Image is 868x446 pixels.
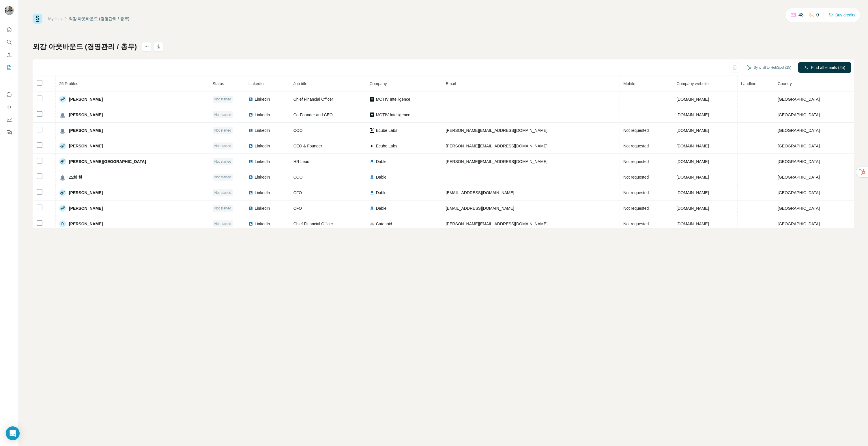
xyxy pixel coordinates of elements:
img: company-logo [370,159,374,164]
img: company-logo [370,113,374,117]
span: [DOMAIN_NAME] [677,144,709,148]
img: company-logo [370,206,374,211]
span: [GEOGRAPHIC_DATA] [778,97,820,102]
span: [PERSON_NAME][GEOGRAPHIC_DATA] [69,159,146,164]
img: LinkedIn logo [248,128,253,133]
span: Dable [376,205,387,211]
a: My lists [48,16,62,21]
span: CFO [293,206,302,211]
button: Use Surfe API [5,102,14,112]
div: Open Intercom Messenger [6,426,20,440]
span: [PERSON_NAME][EMAIL_ADDRESS][DOMAIN_NAME] [446,222,547,226]
img: company-logo [370,128,374,133]
img: Avatar [59,96,66,103]
span: 25 Profiles [59,81,78,86]
span: MOTIV Intelligence [376,96,410,102]
span: [PERSON_NAME][EMAIL_ADDRESS][DOMAIN_NAME] [446,144,547,148]
span: Company website [677,81,709,86]
span: Find all emails (25) [811,65,845,70]
span: Email [446,81,456,86]
span: Not started [214,190,231,195]
span: LinkedIn [255,221,270,227]
span: [DOMAIN_NAME] [677,128,709,133]
span: Not started [214,206,231,211]
span: Not started [214,97,231,102]
img: company-logo [370,97,374,102]
button: Sync all to HubSpot (25) [743,63,795,72]
li: / [65,16,66,22]
img: LinkedIn logo [248,113,253,117]
span: Ecube Labs [376,143,397,149]
span: [DOMAIN_NAME] [677,206,709,211]
span: [GEOGRAPHIC_DATA] [778,175,820,179]
span: LinkedIn [248,81,264,86]
span: COO [293,128,303,133]
img: Avatar [59,174,66,181]
span: Not requested [623,222,649,226]
span: [DOMAIN_NAME] [677,190,709,195]
span: CEO & Founder [293,144,322,148]
button: My lists [5,62,14,73]
p: 48 [798,12,804,18]
span: 소희 한 [69,174,82,180]
span: [GEOGRAPHIC_DATA] [778,113,820,117]
span: [GEOGRAPHIC_DATA] [778,206,820,211]
img: Avatar [59,158,66,165]
img: Avatar [59,189,66,196]
span: Chief Financial Officer [293,97,333,102]
span: Not requested [623,128,649,133]
span: Not requested [623,190,649,195]
button: actions [142,42,151,51]
img: Avatar [5,6,14,15]
span: Not started [214,128,231,133]
button: Find all emails (25) [798,62,851,73]
span: Not started [214,221,231,226]
img: Avatar [59,143,66,149]
img: LinkedIn logo [248,144,253,148]
span: Not started [214,143,231,149]
button: Dashboard [5,115,14,125]
span: CFO [293,190,302,195]
span: Not requested [623,159,649,164]
span: LinkedIn [255,190,270,196]
img: LinkedIn logo [248,222,253,226]
button: Quick start [5,24,14,35]
span: [GEOGRAPHIC_DATA] [778,128,820,133]
img: LinkedIn logo [248,206,253,211]
span: LinkedIn [255,96,270,102]
span: Status [213,81,224,86]
span: Company [370,81,387,86]
button: Buy credits [828,11,855,19]
p: 0 [816,12,819,18]
span: HR Lead [293,159,309,164]
span: Chief Financial Officer [293,222,333,226]
span: LinkedIn [255,174,270,180]
span: LinkedIn [255,143,270,149]
span: [GEOGRAPHIC_DATA] [778,159,820,164]
img: LinkedIn logo [248,97,253,102]
span: LinkedIn [255,112,270,118]
span: Ecube Labs [376,128,397,133]
span: Mobile [623,81,635,86]
img: company-logo [370,175,374,179]
span: Co-Founder and CEO [293,113,333,117]
span: LinkedIn [255,159,270,164]
span: LinkedIn [255,128,270,133]
span: Dable [376,190,387,196]
span: [EMAIL_ADDRESS][DOMAIN_NAME] [446,190,514,195]
span: Not started [214,175,231,180]
span: [PERSON_NAME][EMAIL_ADDRESS][DOMAIN_NAME] [446,128,547,133]
button: Feedback [5,127,14,138]
img: LinkedIn logo [248,190,253,195]
span: Job title [293,81,307,86]
span: Not started [214,112,231,117]
span: [DOMAIN_NAME] [677,159,709,164]
span: [PERSON_NAME] [69,112,103,118]
button: Use Surfe on LinkedIn [5,89,14,100]
span: MOTIV Intelligence [376,112,410,118]
span: Dable [376,174,387,180]
span: Not requested [623,144,649,148]
span: [PERSON_NAME] [69,96,103,102]
span: [DOMAIN_NAME] [677,113,709,117]
span: Not started [214,159,231,164]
